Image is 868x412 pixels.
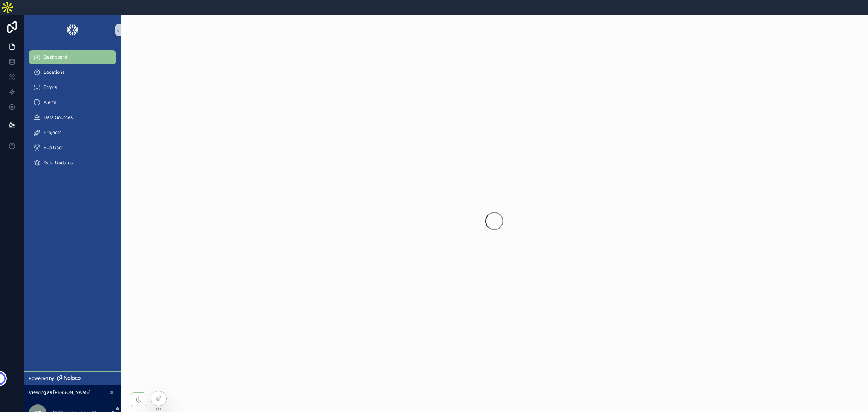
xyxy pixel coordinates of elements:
span: Data Sources [44,114,73,121]
span: Data Updates [44,160,73,166]
span: Projects [44,130,61,136]
span: Viewing as [PERSON_NAME] [29,389,90,395]
a: Sub User [29,141,116,154]
a: Powered by [24,371,121,385]
a: Errors [29,81,116,94]
a: Alerts [29,96,116,109]
a: Dashboard [29,50,116,64]
a: Projects [29,126,116,139]
a: Locations [29,66,116,79]
span: Alerts [44,99,56,105]
span: Errors [44,84,57,90]
a: Data Sources [29,111,116,124]
span: Powered by [29,375,54,381]
div: scrollable content [24,45,121,179]
span: Dashboard [44,54,67,60]
a: Data Updates [29,156,116,169]
span: Locations [44,69,64,75]
img: App logo [66,24,79,36]
span: Sub User [44,145,63,151]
